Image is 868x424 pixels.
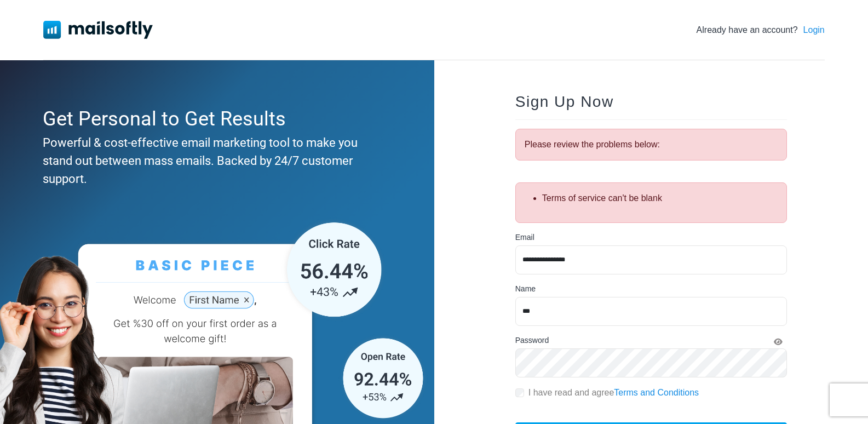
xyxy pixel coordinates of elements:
[515,335,549,346] label: Password
[515,93,614,110] span: Sign Up Now
[43,104,386,134] div: Get Personal to Get Results
[614,388,699,397] a: Terms and Conditions
[515,129,787,161] div: Please review the problems below:
[528,386,699,399] label: I have read and agree
[697,24,825,37] div: Already have an account?
[43,134,386,188] div: Powerful & cost-effective email marketing tool to make you stand out between mass emails. Backed ...
[774,338,783,346] i: Show Password
[542,192,778,205] li: Terms of service can't be blank
[515,283,536,295] label: Name
[803,24,825,37] a: Login
[43,21,153,38] img: Mailsoftly
[515,232,534,243] label: Email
